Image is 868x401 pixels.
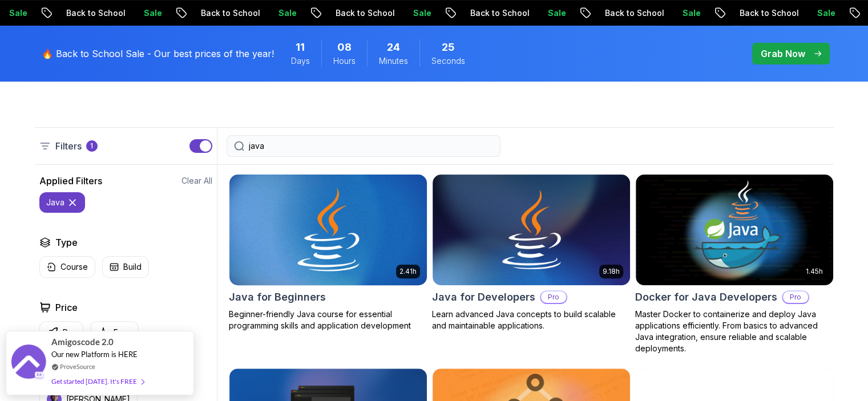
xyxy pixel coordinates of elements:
[806,267,823,276] p: 1.45h
[51,350,138,359] span: Our new Platform is HERE
[379,55,408,67] span: Minutes
[55,301,78,314] h2: Price
[334,7,411,19] p: Back to School
[55,139,82,153] p: Filters
[224,172,431,287] img: Java for Beginners card
[249,140,493,152] input: Search Java, React, Spring boot ...
[42,47,274,60] p: 🔥 Back to School Sale - Our best prices of the year!
[11,345,46,382] img: provesource social proof notification image
[432,174,631,331] a: Java for Developers card9.18hJava for DevelopersProLearn advanced Java concepts to build scalable...
[199,7,277,19] p: Back to School
[181,175,212,187] button: Clear All
[635,309,834,354] p: Master Docker to containerize and deploy Java applications efficiently. From basics to advanced J...
[635,174,834,354] a: Docker for Java Developers card1.45hDocker for Java DevelopersProMaster Docker to containerize an...
[738,7,815,19] p: Back to School
[51,375,144,388] div: Get started [DATE]. It's FREE
[229,289,326,305] h2: Java for Beginners
[432,309,631,331] p: Learn advanced Java concepts to build scalable and maintainable applications.
[90,141,93,151] p: 1
[63,327,76,338] p: Pro
[51,335,114,349] span: Amigoscode 2.0
[783,291,808,303] p: Pro
[399,267,417,276] p: 2.41h
[39,256,95,278] button: Course
[603,267,620,276] p: 9.18h
[123,261,142,273] p: Build
[229,309,427,331] p: Beginner-friendly Java course for essential programming skills and application development
[541,291,566,303] p: Pro
[387,39,400,55] span: 24 Minutes
[442,39,455,55] span: 25 Seconds
[333,55,356,67] span: Hours
[60,261,88,273] p: Course
[761,47,805,60] p: Grab Now
[39,192,85,213] button: java
[291,55,310,67] span: Days
[39,321,83,343] button: Pro
[296,39,305,55] span: 11 Days
[815,7,852,19] p: Sale
[64,7,142,19] p: Back to School
[432,289,535,305] h2: Java for Developers
[636,175,833,285] img: Docker for Java Developers card
[55,236,78,249] h2: Type
[433,175,630,285] img: Java for Developers card
[469,7,546,19] p: Back to School
[102,256,149,278] button: Build
[411,7,448,19] p: Sale
[39,174,102,188] h2: Applied Filters
[46,197,64,208] p: java
[337,39,352,55] span: 8 Hours
[229,174,427,331] a: Java for Beginners card2.41hJava for BeginnersBeginner-friendly Java course for essential program...
[90,321,139,343] button: Free
[114,327,131,338] p: Free
[431,55,465,67] span: Seconds
[142,7,179,19] p: Sale
[603,7,681,19] p: Back to School
[60,362,95,371] a: ProveSource
[7,7,44,19] p: Sale
[681,7,717,19] p: Sale
[546,7,583,19] p: Sale
[277,7,313,19] p: Sale
[635,289,777,305] h2: Docker for Java Developers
